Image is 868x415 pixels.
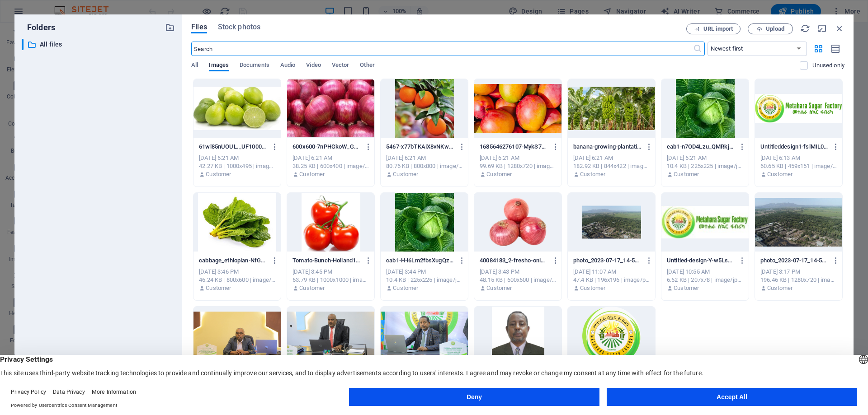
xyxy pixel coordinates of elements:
[480,162,556,170] div: 99.69 KB | 1280x720 | image/webp
[199,256,267,265] p: cabbage_ethiopian-NfGy3iYlntHTGsGdc0VeYg.jpg
[766,26,784,32] span: Upload
[386,162,462,170] div: 80.76 KB | 800x800 | image/jpeg
[580,170,605,178] p: Customer
[480,143,547,151] p: 1685646276107-MykS7Dw0FMyYNh9Yyuztug.webp
[292,143,360,151] p: 600x600-7nPHGkoW_Gg1af4PVUwZqg.jpeg
[40,39,158,50] p: All files
[240,60,269,72] span: Documents
[817,23,827,33] i: Minimize
[667,143,735,151] p: cab1-n7OD4Lzu_QMRkjR9sbQ0pg.jpeg
[191,60,198,72] span: All
[580,284,605,292] p: Customer
[292,276,369,284] div: 63.79 KB | 1000x1000 | image/jpeg
[573,256,641,265] p: photo_2023-07-17_14-52-15-uL4JKycQXreifZfbdjebeg-xzMSTSK56bnahFCdzJBu7A.png
[306,60,321,72] span: Video
[199,268,275,276] div: [DATE] 3:46 PM
[191,42,693,56] input: Search
[165,23,175,33] i: Create new folder
[292,268,369,276] div: [DATE] 3:45 PM
[667,256,735,265] p: Untitled-design-Y-w5LskZRy0Fs0tjGFfSWg.jpg
[480,154,556,162] div: [DATE] 6:21 AM
[767,170,793,178] p: Customer
[667,268,743,276] div: [DATE] 10:55 AM
[393,284,418,292] p: Customer
[22,22,55,33] p: Folders
[386,276,462,284] div: 10.4 KB | 225x225 | image/jpeg
[674,284,699,292] p: Customer
[480,256,547,265] p: 40084183_2-fresho-onion-economy-institutional-cqb2IeUKCnD1NF78IV7UGA.webp
[386,268,462,276] div: [DATE] 3:44 PM
[800,23,810,33] i: Reload
[199,143,267,151] p: 61wl85nUOUL._UF10001000_QL80_-qIKn-8jus4qVMxKBLZ7iag.jpg
[199,276,275,284] div: 46.24 KB | 800x600 | image/jpeg
[573,154,650,162] div: [DATE] 6:21 AM
[480,276,556,284] div: 48.15 KB | 600x600 | image/webp
[292,162,369,170] div: 38.25 KB | 600x400 | image/jpeg
[280,60,295,72] span: Audio
[386,154,462,162] div: [DATE] 6:21 AM
[22,39,24,50] div: ​
[299,284,325,292] p: Customer
[760,143,828,151] p: Untitleddesign1-fslMIL09WB7zbugV5RiZZw.png
[667,154,743,162] div: [DATE] 6:21 AM
[393,170,418,178] p: Customer
[206,284,231,292] p: Customer
[573,276,650,284] div: 47.4 KB | 196x196 | image/png
[573,162,650,170] div: 182.92 KB | 844x422 | image/webp
[299,170,325,178] p: Customer
[812,61,844,70] p: Displays only files that are not in use on the website. Files added during this session can still...
[573,268,650,276] div: [DATE] 11:07 AM
[667,162,743,170] div: 10.4 KB | 225x225 | image/jpeg
[218,22,260,33] span: Stock photos
[206,170,231,178] p: Customer
[760,276,837,284] div: 196.46 KB | 1280x720 | image/jpeg
[386,143,454,151] p: 5467-x77bTKAiX8vNKwWBVKiB5w.jpg
[292,256,360,265] p: Tomato-Bunch-Holland1-s3zhEc-yuusI8aR4zdcY6A.jpg
[667,276,743,284] div: 6.62 KB | 207x78 | image/jpeg
[760,256,828,265] p: photo_2023-07-17_14-52-15-uL4JKycQXreifZfbdjebeg.jpg
[209,60,229,72] span: Images
[760,154,837,162] div: [DATE] 6:13 AM
[292,154,369,162] div: [DATE] 6:21 AM
[199,154,275,162] div: [DATE] 6:21 AM
[674,170,699,178] p: Customer
[703,26,733,32] span: URL import
[486,284,512,292] p: Customer
[199,162,275,170] div: 42.27 KB | 1000x495 | image/jpeg
[748,23,793,34] button: Upload
[573,143,641,151] p: banana-growing-plantation.png-RXwyrpCMyuIM80enG-S_iA.webp
[686,23,741,34] button: URL import
[835,23,844,33] i: Close
[760,268,837,276] div: [DATE] 3:17 PM
[332,60,349,72] span: Vector
[760,162,837,170] div: 60.65 KB | 459x151 | image/png
[360,60,374,72] span: Other
[767,284,793,292] p: Customer
[386,256,454,265] p: cab1-H-i6Lm2fbsXugQz0P3xROQ.jpeg
[480,268,556,276] div: [DATE] 3:43 PM
[191,22,207,33] span: Files
[486,170,512,178] p: Customer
